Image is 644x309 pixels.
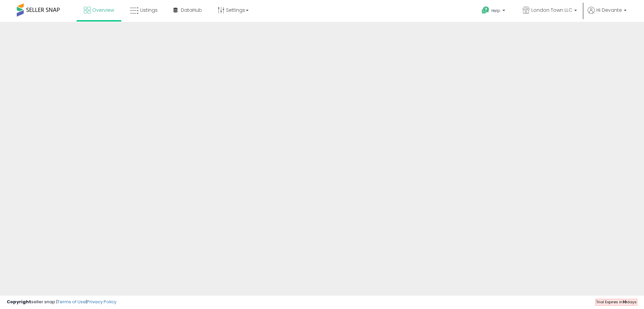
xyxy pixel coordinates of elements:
[7,299,31,305] strong: Copyright
[92,7,114,13] span: Overview
[57,299,86,305] a: Terms of Use
[596,299,637,305] span: Trial Expires in days
[588,7,627,22] a: Hi Devante
[140,7,158,13] span: Listings
[7,299,116,305] div: seller snap | |
[531,7,572,13] span: London Town LLC
[481,6,490,14] i: Get Help
[596,7,622,13] span: Hi Devante
[623,299,627,305] b: 10
[476,1,512,22] a: Help
[87,299,116,305] a: Privacy Policy
[491,8,500,13] span: Help
[181,7,202,13] span: DataHub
